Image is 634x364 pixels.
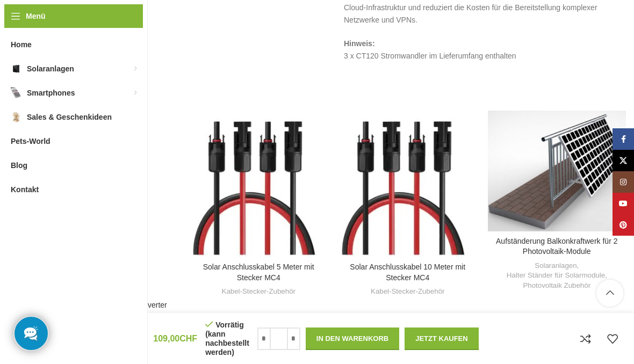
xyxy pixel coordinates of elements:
span: Blog [11,156,27,175]
bdi: 109,00 [153,334,197,343]
img: Sales & Geschenkideen [11,112,21,122]
a: Scroll to top button [596,280,623,307]
a: Halter Ständer für Solarmodule [507,271,605,281]
a: 3 Meter Plug & Play Micro-Inverter Anschluss-Kabel [52,301,167,320]
strong: Hinweis: [344,39,375,48]
img: Smartphones [11,88,21,98]
span: Home [11,35,32,54]
button: In den Warenkorb [306,327,399,350]
a: Kabel-Stecker-Zubehör [222,287,296,297]
a: Kabel-Stecker-Zubehör [371,287,444,297]
span: CHF [179,334,197,343]
a: Aufständerung Balkonkraftwerk für 2 Photovoltaik-Module [488,111,626,231]
button: Jetzt kaufen [405,327,479,350]
a: Photovoltaik Zubehör [523,281,590,291]
a: Solar Anschlusskabel 10 Meter mit Stecker MC4 [338,111,477,257]
a: Facebook Social Link [613,128,634,150]
a: Pinterest Social Link [613,214,634,236]
span: Pets-World [11,132,51,151]
a: YouTube Social Link [613,193,634,214]
img: Solaranlagen [11,63,21,74]
a: Solar Anschlusskabel 5 Meter mit Stecker MC4 [203,263,314,282]
a: Solar Anschlusskabel 10 Meter mit Stecker MC4 [350,263,465,282]
span: Menü [26,10,46,22]
span: Sales & Geschenkideen [27,107,112,127]
span: Smartphones [27,83,75,103]
span: Kontakt [11,180,39,199]
input: Produktmenge [271,327,287,350]
div: , , [493,261,621,291]
a: Instagram Social Link [613,171,634,193]
a: X Social Link [613,150,634,171]
p: Vorrätig (kann nachbestellt werden) [205,320,249,356]
a: Solaranlagen [535,261,577,271]
span: Solaranlagen [27,59,74,78]
a: Solar Anschlusskabel 5 Meter mit Stecker MC4 [190,111,328,257]
a: Aufständerung Balkonkraftwerk für 2 Photovoltaik-Module [496,237,617,256]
